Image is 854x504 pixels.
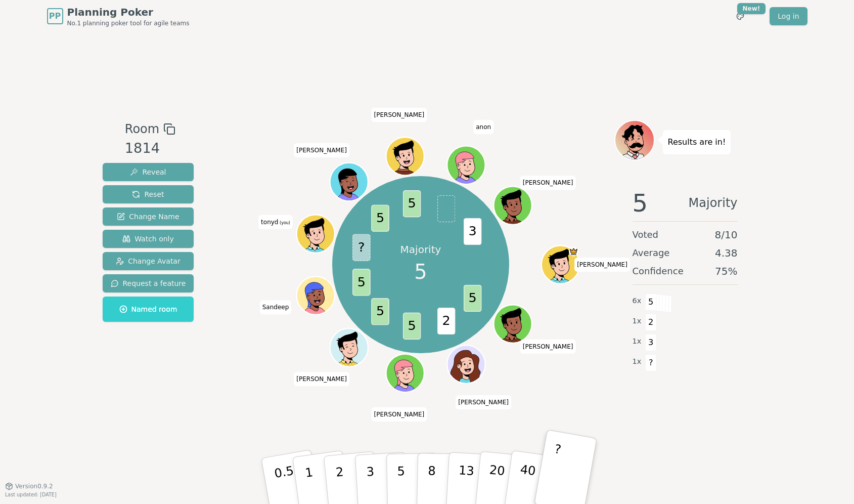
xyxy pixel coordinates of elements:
[731,7,749,25] button: New!
[400,242,441,257] p: Majority
[574,258,630,272] span: Click to change your name
[633,316,642,327] span: 1 x
[403,190,421,217] span: 5
[520,176,576,190] span: Click to change your name
[103,297,194,322] button: Named room
[464,218,481,245] span: 3
[117,212,179,222] span: Change Name
[103,274,194,292] button: Request a feature
[633,336,642,347] span: 1 x
[5,492,57,497] span: Last updated: [DATE]
[633,296,642,307] span: 6 x
[122,234,174,244] span: Watch only
[125,120,159,138] span: Room
[633,356,642,367] span: 1 x
[403,312,421,339] span: 5
[103,163,194,181] button: Reveal
[715,228,738,242] span: 8 / 10
[770,7,807,25] a: Log in
[645,293,657,311] span: 5
[15,482,53,490] span: Version 0.9.2
[473,120,493,134] span: Click to change your name
[67,5,190,19] span: Planning Poker
[414,257,427,287] span: 5
[645,314,657,331] span: 2
[111,278,186,288] span: Request a feature
[103,252,194,270] button: Change Avatar
[715,264,737,278] span: 75 %
[352,269,370,296] span: 5
[633,264,684,278] span: Confidence
[689,191,738,215] span: Majority
[633,191,648,215] span: 5
[119,304,177,314] span: Named room
[125,138,175,159] div: 1814
[569,247,578,257] span: Rob is the host
[103,230,194,248] button: Watch only
[260,300,292,314] span: Click to change your name
[103,185,194,203] button: Reset
[352,234,370,261] span: ?
[520,340,576,354] span: Click to change your name
[633,246,670,260] span: Average
[278,221,290,225] span: (you)
[67,19,190,27] span: No.1 planning poker tool for agile teams
[372,407,427,422] span: Click to change your name
[668,135,726,149] p: Results are in!
[464,285,481,312] span: 5
[294,143,349,157] span: Click to change your name
[645,354,657,371] span: ?
[49,10,61,22] span: PP
[47,5,190,27] a: PPPlanning PokerNo.1 planning poker tool for agile teams
[372,108,427,122] span: Click to change your name
[130,167,166,177] span: Reveal
[371,298,389,325] span: 5
[5,482,53,490] button: Version0.9.2
[645,334,657,351] span: 3
[258,215,293,229] span: Click to change your name
[132,189,164,199] span: Reset
[737,3,766,14] div: New!
[546,442,562,497] p: ?
[298,216,334,252] button: Click to change your avatar
[103,207,194,226] button: Change Name
[437,308,455,334] span: 2
[456,395,511,409] span: Click to change your name
[715,246,738,260] span: 4.38
[371,204,389,231] span: 5
[294,372,349,386] span: Click to change your name
[116,256,181,266] span: Change Avatar
[633,228,659,242] span: Voted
